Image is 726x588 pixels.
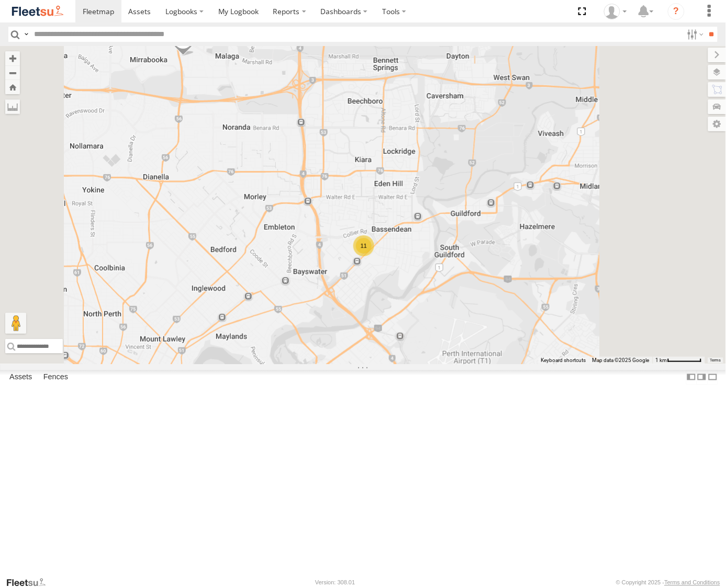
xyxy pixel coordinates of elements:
[686,370,697,385] label: Dock Summary Table to the Left
[4,370,37,385] label: Assets
[5,80,20,94] button: Zoom Home
[668,3,685,20] i: ?
[710,358,721,363] a: Terms (opens in new tab)
[683,27,706,42] label: Search Filter Options
[315,580,355,586] div: Version: 308.01
[616,580,720,586] div: © Copyright 2025 -
[5,51,20,65] button: Zoom in
[541,357,586,364] button: Keyboard shortcuts
[38,370,73,385] label: Fences
[593,357,650,363] span: Map data ©2025 Google
[353,235,374,256] div: 11
[5,99,20,114] label: Measure
[665,580,720,586] a: Terms and Conditions
[708,117,726,131] label: Map Settings
[653,357,705,364] button: Map scale: 1 km per 62 pixels
[656,357,667,363] span: 1 km
[600,4,631,19] div: AJ Wessels
[6,578,54,588] a: Visit our Website
[22,27,30,42] label: Search Query
[5,313,26,334] button: Drag Pegman onto the map to open Street View
[697,370,707,385] label: Dock Summary Table to the Right
[708,370,718,385] label: Hide Summary Table
[5,65,20,80] button: Zoom out
[10,4,65,18] img: fleetsu-logo-horizontal.svg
